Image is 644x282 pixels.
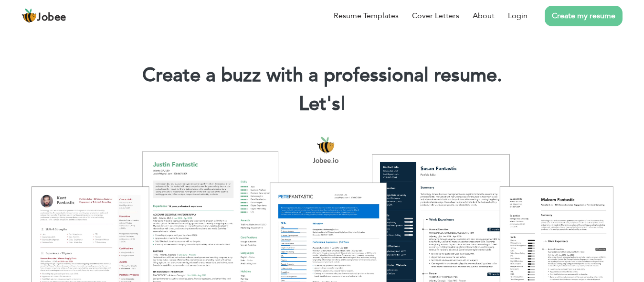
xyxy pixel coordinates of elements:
a: Cover Letters [412,10,459,22]
a: Create my resume [545,6,623,26]
a: About [473,10,495,22]
h2: Let's [14,92,630,117]
img: jobee.io [21,8,37,23]
span: | [341,91,345,117]
a: Jobee [21,8,66,23]
a: Resume Templates [334,10,399,22]
span: Jobee [37,12,66,23]
a: Login [508,10,528,22]
h1: Create a buzz with a professional resume. [14,63,630,88]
